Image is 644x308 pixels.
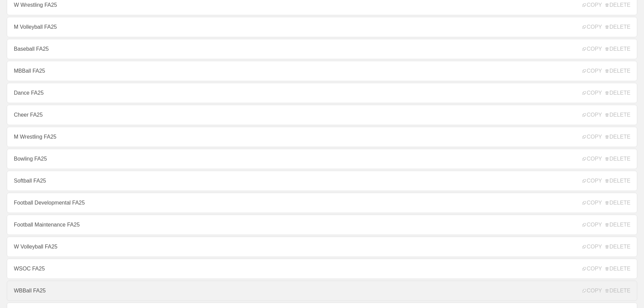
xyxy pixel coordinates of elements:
[605,68,630,74] span: DELETE
[582,68,602,74] span: COPY
[582,24,602,30] span: COPY
[7,259,637,279] a: WSOC FA25
[7,17,637,37] a: M Volleyball FA25
[605,266,630,272] span: DELETE
[605,46,630,52] span: DELETE
[7,83,637,103] a: Dance FA25
[605,156,630,162] span: DELETE
[7,281,637,301] a: WBBall FA25
[7,215,637,235] a: Football Maintenance FA25
[582,2,602,8] span: COPY
[7,61,637,81] a: MBBall FA25
[7,171,637,191] a: Softball FA25
[582,90,602,96] span: COPY
[582,134,602,140] span: COPY
[582,222,602,228] span: COPY
[605,90,630,96] span: DELETE
[582,266,602,272] span: COPY
[605,2,630,8] span: DELETE
[610,276,644,308] iframe: Chat Widget
[605,200,630,206] span: DELETE
[605,222,630,228] span: DELETE
[605,178,630,184] span: DELETE
[605,288,630,294] span: DELETE
[605,24,630,30] span: DELETE
[7,105,637,125] a: Cheer FA25
[582,156,602,162] span: COPY
[582,200,602,206] span: COPY
[605,112,630,118] span: DELETE
[582,178,602,184] span: COPY
[7,237,637,257] a: W Volleyball FA25
[605,244,630,250] span: DELETE
[7,193,637,213] a: Football Developmental FA25
[605,134,630,140] span: DELETE
[582,244,602,250] span: COPY
[582,46,602,52] span: COPY
[7,149,637,169] a: Bowling FA25
[582,288,602,294] span: COPY
[582,112,602,118] span: COPY
[7,39,637,59] a: Baseball FA25
[7,127,637,147] a: M Wrestling FA25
